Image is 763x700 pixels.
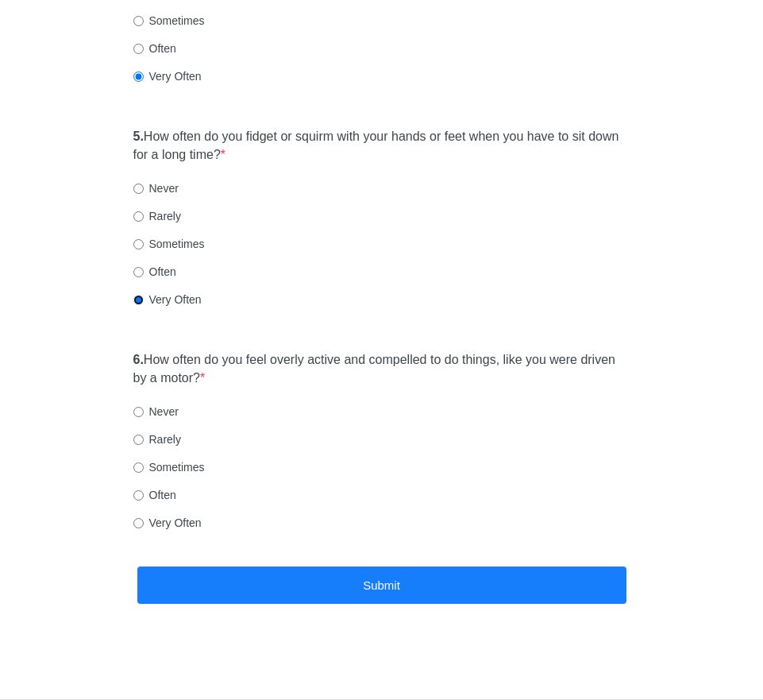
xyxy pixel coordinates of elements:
[133,16,144,26] input: Sometimes
[133,267,144,277] input: Often
[133,208,181,224] label: Rarely
[133,435,144,445] input: Rarely
[133,68,202,84] label: Very Often
[133,236,205,252] label: Sometimes
[133,180,179,196] label: Never
[133,518,144,528] input: Very Often
[133,130,144,143] strong: 5.
[133,264,176,280] label: Often
[133,44,144,54] input: Often
[133,353,144,366] strong: 6.
[133,351,630,388] label: How often do you feel overly active and compelled to do things, like you were driven by a motor?
[133,239,144,249] input: Sometimes
[133,462,144,473] input: Sometimes
[133,459,205,475] label: Sometimes
[133,13,205,29] label: Sometimes
[137,567,626,604] button: Submit
[133,292,202,307] label: Very Often
[133,404,179,420] label: Never
[133,490,144,501] input: Often
[133,128,630,164] label: How often do you fidget or squirm with your hands or feet when you have to sit down for a long time?
[133,72,144,82] input: Very Often
[133,487,176,503] label: Often
[133,407,144,417] input: Never
[133,295,144,305] input: Very Often
[133,184,144,194] input: Never
[133,211,144,222] input: Rarely
[133,431,181,447] label: Rarely
[133,515,202,531] label: Very Often
[133,41,176,56] label: Often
